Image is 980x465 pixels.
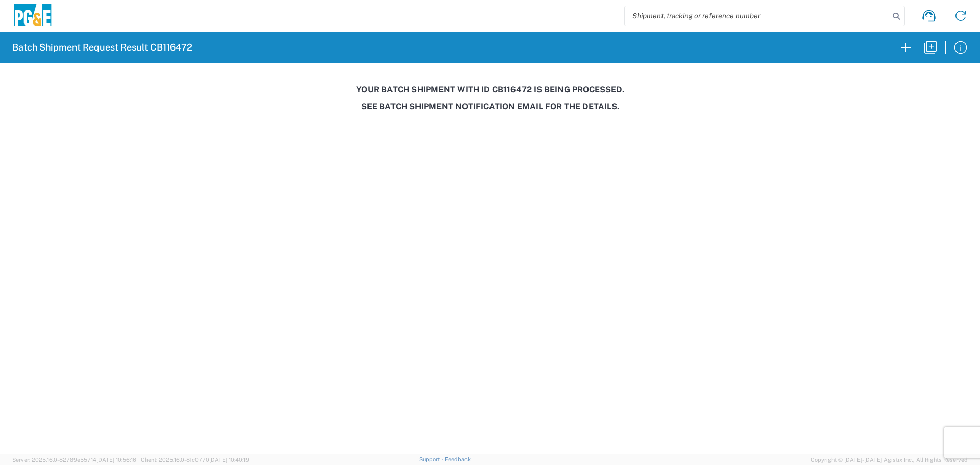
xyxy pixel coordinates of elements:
span: Server: 2025.16.0-82789e55714 [12,457,136,463]
span: Client: 2025.16.0-8fc0770 [141,457,249,463]
input: Shipment, tracking or reference number [625,6,889,26]
h3: Your batch shipment with id CB116472 is being processed. [7,85,973,94]
span: [DATE] 10:56:16 [96,457,136,463]
span: [DATE] 10:40:19 [209,457,249,463]
h3: See Batch Shipment Notification email for the details. [7,102,973,111]
h2: Batch Shipment Request Result CB116472 [12,41,192,54]
span: Copyright © [DATE]-[DATE] Agistix Inc., All Rights Reserved [811,455,968,464]
a: Feedback [445,456,471,462]
a: Support [419,456,445,462]
img: pge [12,4,53,28]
